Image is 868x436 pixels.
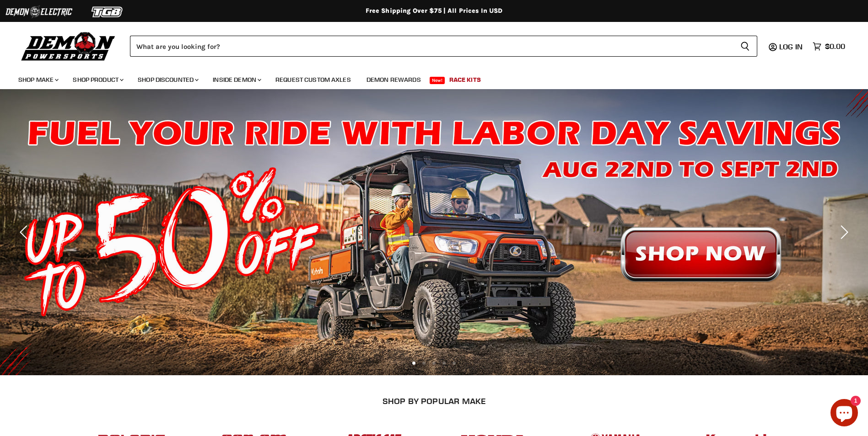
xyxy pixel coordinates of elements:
li: Page dot 2 [422,362,426,365]
a: Shop Make [11,70,64,89]
a: Demon Rewards [360,70,428,89]
span: New! [430,77,445,84]
a: Log in [775,43,808,51]
span: $0.00 [825,42,845,51]
ul: Main menu [11,67,843,89]
button: Search [733,36,757,57]
span: Log in [779,42,803,51]
li: Page dot 4 [442,362,446,365]
button: Previous [16,223,34,241]
a: $0.00 [808,40,850,53]
input: Search [130,36,733,57]
li: Page dot 5 [453,362,456,365]
a: Race Kits [442,70,488,89]
inbox-online-store-chat: Shopify online store chat [828,399,861,429]
img: TGB Logo 2 [73,3,142,21]
button: Next [834,223,852,241]
form: Product [130,36,757,57]
a: Shop Product [66,70,129,89]
a: Inside Demon [206,70,267,89]
img: Demon Powersports [18,30,119,62]
a: Shop Discounted [131,70,204,89]
img: Demon Electric Logo 2 [5,3,73,21]
a: Request Custom Axles [269,70,358,89]
li: Page dot 3 [432,362,436,365]
div: Free Shipping Over $75 | All Prices In USD [68,7,800,15]
h2: SHOP BY POPULAR MAKE [79,396,789,406]
li: Page dot 1 [412,362,415,365]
